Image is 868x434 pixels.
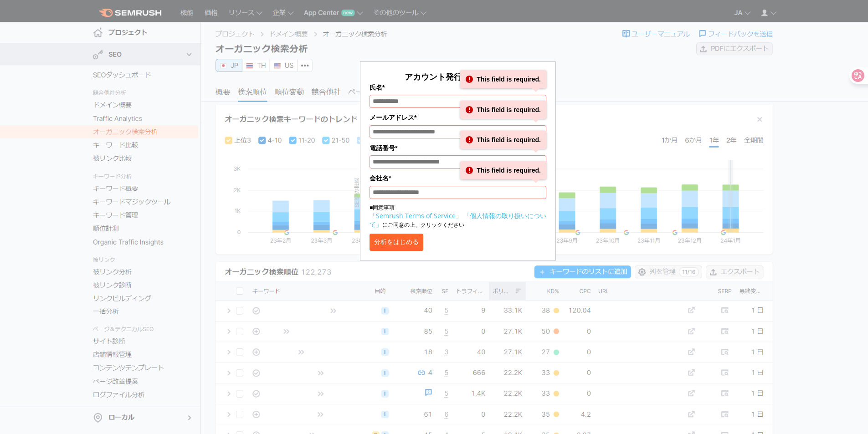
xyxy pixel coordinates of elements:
span: アカウント発行して分析する [405,71,511,82]
label: 電話番号* [370,143,546,153]
p: ■同意事項 にご同意の上、クリックください [370,204,546,229]
a: 「Semrush Terms of Service」 [370,211,462,220]
div: This field is required. [460,70,546,88]
button: 分析をはじめる [370,234,423,251]
div: This field is required. [460,101,546,119]
label: メールアドレス* [370,112,546,123]
a: 「個人情報の取り扱いについて」 [370,211,546,229]
div: This field is required. [460,131,546,149]
div: This field is required. [460,161,546,179]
